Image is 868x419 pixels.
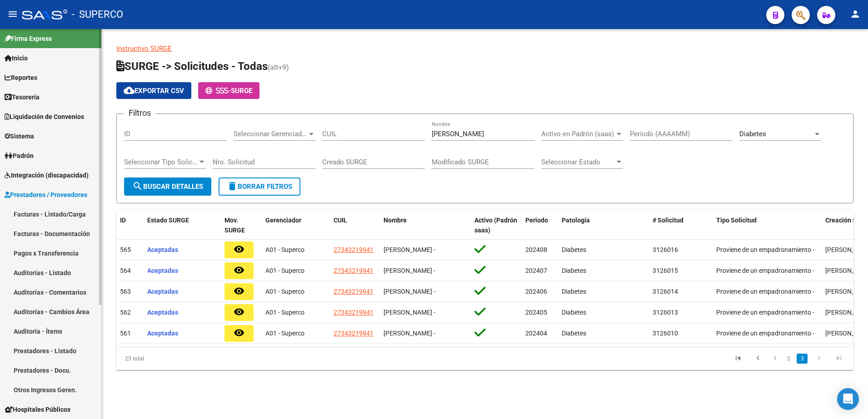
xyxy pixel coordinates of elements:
[124,107,155,119] h3: Filtros
[562,246,586,253] span: Diabetes
[716,288,814,295] span: Proviene de un empadronamiento -
[562,309,586,316] span: Diabetes
[649,211,713,241] datatable-header-cell: # Solicitud
[219,177,300,196] button: Borrar Filtros
[120,217,126,224] span: ID
[562,288,586,295] span: Diabetes
[334,309,374,316] span: 27343219941
[5,170,89,180] span: Integración (discapacidad)
[330,211,380,241] datatable-header-cell: CUIL
[541,158,615,166] span: Seleccionar Estado
[653,246,678,253] span: 3126016
[124,85,135,96] mat-icon: cloud_download
[783,354,794,364] a: 2
[653,267,678,274] span: 3126015
[525,246,547,253] span: 202408
[562,330,586,337] span: Diabetes
[147,246,178,253] span: Aceptadas
[713,211,822,241] datatable-header-cell: Tipo Solicitud
[384,309,435,316] span: [PERSON_NAME] -
[265,309,304,316] span: A01 - Superco
[234,244,244,255] mat-icon: remove_red_eye
[837,388,859,410] div: Open Intercom Messenger
[124,177,211,196] button: Buscar Detalles
[265,267,304,274] span: A01 - Superco
[653,309,678,316] span: 3126013
[221,211,262,241] datatable-header-cell: Mov. SURGE
[227,182,292,191] span: Borrar Filtros
[205,87,231,95] span: -
[227,181,238,192] mat-icon: delete
[739,130,766,138] span: Diabetes
[716,330,814,337] span: Proviene de un empadronamiento -
[525,288,547,295] span: 202406
[120,330,131,337] span: 561
[797,354,808,364] a: 3
[147,267,178,274] span: Aceptadas
[147,288,178,295] span: Aceptadas
[234,327,244,338] mat-icon: remove_red_eye
[144,211,221,241] datatable-header-cell: Estado SURGE
[795,351,809,366] li: page 3
[562,217,590,224] span: Patología
[769,354,780,364] a: 1
[5,404,70,414] span: Hospitales Públicos
[231,87,252,95] span: SURGE
[384,288,435,295] span: [PERSON_NAME] -
[525,330,547,337] span: 202404
[132,181,143,192] mat-icon: search
[147,309,178,316] span: Aceptadas
[334,267,374,274] span: 27343219941
[116,44,172,53] a: Instructivo SURGE
[268,63,289,72] span: (alt+9)
[653,330,678,337] span: 3126010
[716,267,814,274] span: Proviene de un empadronamiento -
[5,151,34,161] span: Padrón
[810,354,828,364] a: go to next page
[558,211,649,241] datatable-header-cell: Patología
[716,217,757,224] span: Tipo Solicitud
[716,246,814,253] span: Proviene de un empadronamiento -
[262,211,330,241] datatable-header-cell: Gerenciador
[116,211,144,241] datatable-header-cell: ID
[120,246,131,253] span: 565
[7,9,18,20] mat-icon: menu
[384,330,435,337] span: [PERSON_NAME] -
[334,217,347,224] span: CUIL
[525,309,547,316] span: 202405
[234,306,244,317] mat-icon: remove_red_eye
[334,330,374,337] span: 27343219941
[116,82,191,99] button: Exportar CSV
[147,217,189,224] span: Estado SURGE
[265,246,304,253] span: A01 - Superco
[782,351,795,366] li: page 2
[5,73,37,83] span: Reportes
[234,286,244,296] mat-icon: remove_red_eye
[384,217,407,224] span: Nombre
[147,330,178,337] span: Aceptadas
[265,288,304,295] span: A01 - Superco
[334,246,374,253] span: 27343219941
[5,112,84,122] span: Liquidación de Convenios
[265,217,301,224] span: Gerenciador
[5,53,28,63] span: Inicio
[132,182,203,191] span: Buscar Detalles
[5,131,34,141] span: Sistema
[380,211,471,241] datatable-header-cell: Nombre
[525,267,547,274] span: 202407
[830,354,848,364] a: go to last page
[384,246,435,253] span: [PERSON_NAME] -
[5,190,87,200] span: Prestadores / Proveedores
[198,82,259,99] button: -SURGE
[716,309,814,316] span: Proviene de un empadronamiento -
[653,217,683,224] span: # Solicitud
[124,87,184,95] span: Exportar CSV
[120,309,131,316] span: 562
[334,288,374,295] span: 27343219941
[116,60,268,73] span: SURGE -> Solicitudes - Todas
[124,158,198,166] span: Seleccionar Tipo Solicitud
[729,354,747,364] a: go to first page
[234,265,244,276] mat-icon: remove_red_eye
[525,217,548,224] span: Periodo
[541,130,615,138] span: Activo en Padrón (saas)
